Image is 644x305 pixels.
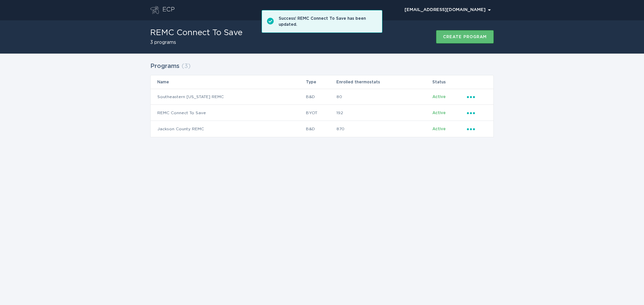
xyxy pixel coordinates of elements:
td: 80 [336,89,432,105]
tr: Table Headers [151,75,493,89]
div: [EMAIL_ADDRESS][DOMAIN_NAME] [405,8,491,12]
td: B&D [306,89,336,105]
td: REMC Connect To Save [151,105,306,121]
td: B&D [306,121,336,137]
tr: 623e49714aa345e18753b5ad16d90363 [151,121,493,137]
tr: 018c80e21b074e1dbea556059b7490ca [151,105,493,121]
td: Southeastern [US_STATE] REMC [151,89,306,105]
h2: 3 programs [150,40,243,45]
th: Name [151,75,306,89]
div: Popover menu [467,125,487,133]
span: Active [432,111,446,115]
h2: Programs [150,60,179,72]
span: Active [432,127,446,131]
button: Open user account details [401,5,494,15]
div: Success! REMC Connect To Save has been updated. [279,15,377,27]
h1: REMC Connect To Save [150,29,243,37]
div: Create program [443,35,487,39]
div: ECP [162,6,175,14]
div: Popover menu [401,5,494,15]
button: Go to dashboard [150,6,159,14]
tr: 8d39f132379942f0b532d88d79a4e65e [151,89,493,105]
span: Active [432,95,446,99]
td: Jackson County REMC [151,121,306,137]
button: Create program [436,30,494,44]
td: 870 [336,121,432,137]
th: Enrolled thermostats [336,75,432,89]
span: ( 3 ) [181,63,191,69]
th: Type [306,75,336,89]
td: 192 [336,105,432,121]
div: Popover menu [467,93,487,100]
div: Popover menu [467,109,487,117]
td: BYOT [306,105,336,121]
th: Status [432,75,467,89]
